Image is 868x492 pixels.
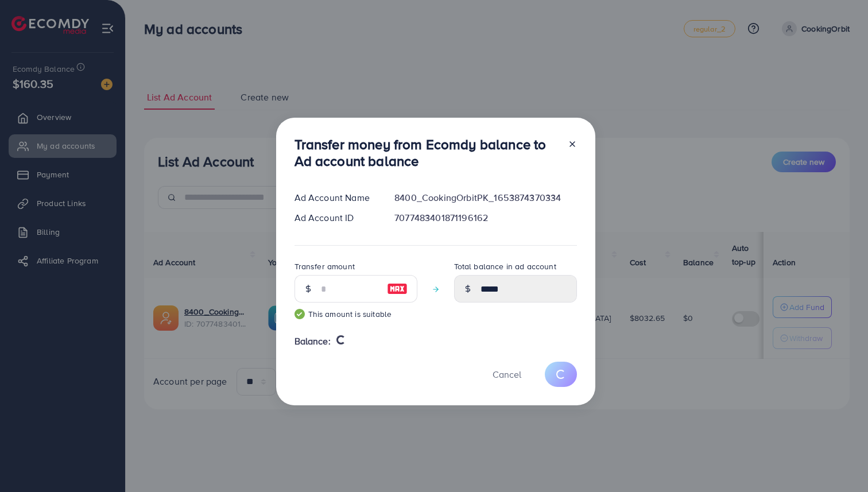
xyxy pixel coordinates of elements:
iframe: Chat [819,440,859,483]
img: image [387,282,408,296]
label: Transfer amount [294,261,355,272]
div: Ad Account Name [285,191,386,204]
button: Cancel [478,362,536,386]
img: guide [294,309,305,319]
small: This amount is suitable [294,308,417,320]
h3: Transfer money from Ecomdy balance to Ad account balance [294,136,559,169]
span: Cancel [493,368,521,381]
div: 8400_CookingOrbitPK_1653874370334 [385,191,586,204]
span: Balance: [294,335,331,348]
div: Ad Account ID [285,211,386,224]
div: 7077483401871196162 [385,211,586,224]
label: Total balance in ad account [454,261,556,272]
